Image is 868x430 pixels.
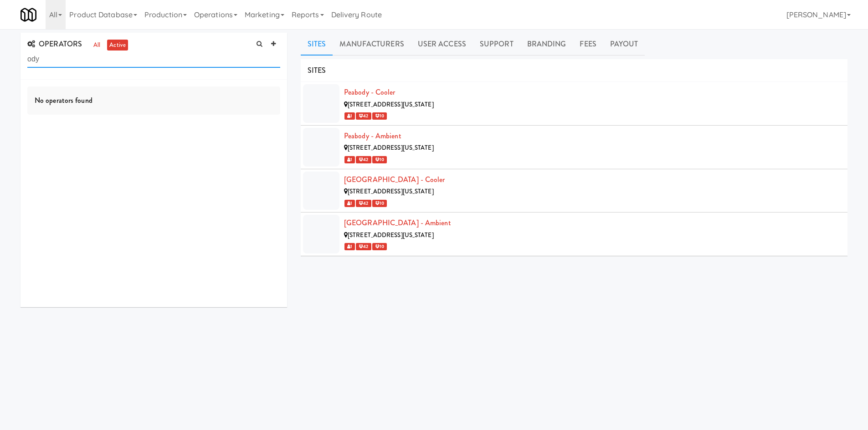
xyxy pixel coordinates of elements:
span: [STREET_ADDRESS][US_STATE] [348,100,434,109]
a: active [107,40,128,51]
span: 1 [344,200,355,207]
span: SITES [308,65,326,76]
a: Fees [573,33,603,56]
span: 1 [344,112,355,120]
img: Micromart [21,7,36,23]
span: 42 [356,156,371,163]
span: 10 [372,156,387,163]
a: Payout [603,33,645,56]
span: 10 [372,200,387,207]
span: 42 [356,112,371,120]
a: all [91,40,103,51]
div: No operators found [27,86,280,115]
a: User Access [411,33,473,56]
a: Branding [520,33,573,56]
a: Sites [301,33,333,56]
input: Search Operator [27,51,280,68]
a: Peabody - Ambient [344,131,401,141]
a: [GEOGRAPHIC_DATA] - Ambient [344,218,451,228]
span: 1 [344,156,355,163]
a: [GEOGRAPHIC_DATA] - Cooler [344,174,445,185]
span: [STREET_ADDRESS][US_STATE] [348,143,434,152]
span: 42 [356,243,371,250]
span: 10 [372,243,387,250]
span: [STREET_ADDRESS][US_STATE] [348,187,434,196]
span: OPERATORS [27,39,82,49]
span: 1 [344,243,355,250]
a: Manufacturers [333,33,411,56]
span: 10 [372,112,387,120]
span: [STREET_ADDRESS][US_STATE] [348,231,434,239]
a: Support [473,33,520,56]
span: 42 [356,200,371,207]
a: Peabody - Cooler [344,87,395,97]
